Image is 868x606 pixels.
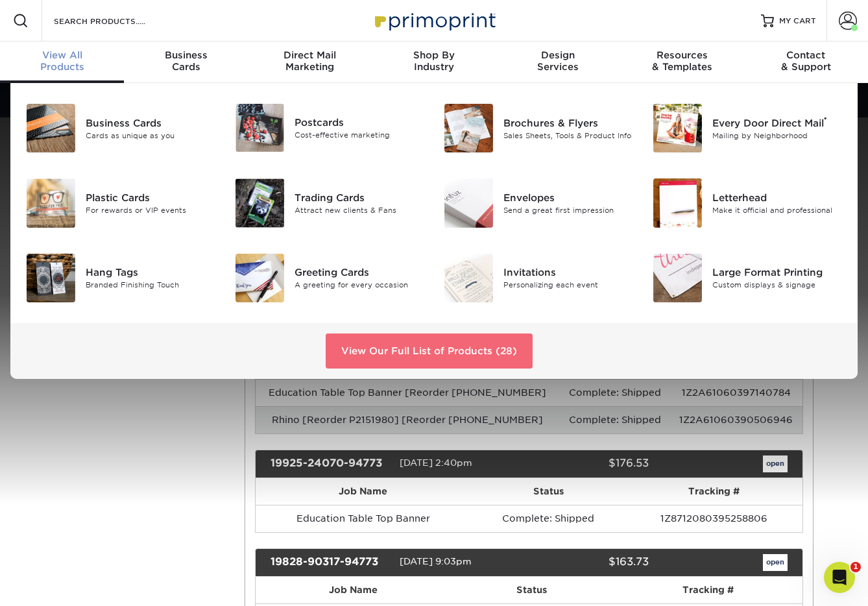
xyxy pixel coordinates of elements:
[444,254,493,302] img: Invitations
[620,42,744,83] a: Resources& Templates
[261,554,400,571] div: 19828-90317-94773
[27,104,75,152] img: Business Cards
[295,115,424,130] div: Postcards
[326,333,533,369] a: View Our Full List of Products (28)
[712,115,842,130] div: Every Door Direct Mail
[26,173,215,232] a: Plastic Cards Plastic Cards For rewards or VIP events
[235,104,284,152] img: Postcards
[744,49,868,61] span: Contact
[653,178,702,227] img: Letterhead
[763,554,788,571] a: open
[235,173,424,232] a: Trading Cards Trading Cards Attract new clients & Fans
[779,16,816,27] span: MY CART
[850,562,861,572] span: 1
[613,577,802,603] th: Tracking #
[626,505,802,532] td: 1Z8712080395258806
[444,178,493,227] img: Envelopes
[824,562,855,593] iframe: Intercom live chat
[26,99,215,158] a: Business Cards Business Cards Cards as unique as you
[496,49,620,73] div: Services
[86,130,215,141] div: Cards as unique as you
[471,505,625,532] td: Complete: Shipped
[503,205,633,216] div: Send a great first impression
[295,280,424,291] div: A greeting for every occasion
[295,130,424,141] div: Cost-effective marketing
[256,577,451,603] th: Job Name
[451,577,613,603] th: Status
[712,191,842,205] div: Letterhead
[295,191,424,205] div: Trading Cards
[653,104,702,152] img: Every Door Direct Mail
[444,173,633,232] a: Envelopes Envelopes Send a great first impression
[248,42,372,83] a: Direct MailMarketing
[744,49,868,73] div: & Support
[444,99,633,158] a: Brochures & Flyers Brochures & Flyers Sales Sheets, Tools & Product Info
[26,248,215,308] a: Hang Tags Hang Tags Branded Finishing Touch
[620,49,744,61] span: Resources
[653,99,842,158] a: Every Door Direct Mail Every Door Direct Mail® Mailing by Neighborhood
[372,49,496,73] div: Industry
[235,178,284,227] img: Trading Cards
[27,178,75,227] img: Plastic Cards
[400,556,472,566] span: [DATE] 9:03pm
[124,42,248,83] a: BusinessCards
[372,49,496,61] span: Shop By
[712,280,842,291] div: Custom displays & signage
[295,205,424,216] div: Attract new clients & Fans
[824,115,827,125] sup: ®
[27,254,75,302] img: Hang Tags
[256,505,472,532] td: Education Table Top Banner
[86,205,215,216] div: For rewards or VIP events
[503,280,633,291] div: Personalizing each event
[53,13,179,29] input: SEARCH PRODUCTS.....
[503,265,633,280] div: Invitations
[86,265,215,280] div: Hang Tags
[235,254,284,302] img: Greeting Cards
[653,173,842,232] a: Letterhead Letterhead Make it official and professional
[86,191,215,205] div: Plastic Cards
[124,49,248,61] span: Business
[519,554,658,571] div: $163.73
[712,205,842,216] div: Make it official and professional
[248,49,372,61] span: Direct Mail
[620,49,744,73] div: & Templates
[86,115,215,130] div: Business Cards
[503,191,633,205] div: Envelopes
[503,115,633,130] div: Brochures & Flyers
[503,130,633,141] div: Sales Sheets, Tools & Product Info
[444,248,633,308] a: Invitations Invitations Personalizing each event
[653,248,842,308] a: Large Format Printing Large Format Printing Custom displays & signage
[653,254,702,302] img: Large Format Printing
[248,49,372,73] div: Marketing
[496,42,620,83] a: DesignServices
[295,265,424,280] div: Greeting Cards
[444,104,493,152] img: Brochures & Flyers
[235,99,424,157] a: Postcards Postcards Cost-effective marketing
[712,265,842,280] div: Large Format Printing
[124,49,248,73] div: Cards
[86,280,215,291] div: Branded Finishing Touch
[369,6,499,34] img: Primoprint
[744,42,868,83] a: Contact& Support
[235,248,424,308] a: Greeting Cards Greeting Cards A greeting for every occasion
[496,49,620,61] span: Design
[712,130,842,141] div: Mailing by Neighborhood
[372,42,496,83] a: Shop ByIndustry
